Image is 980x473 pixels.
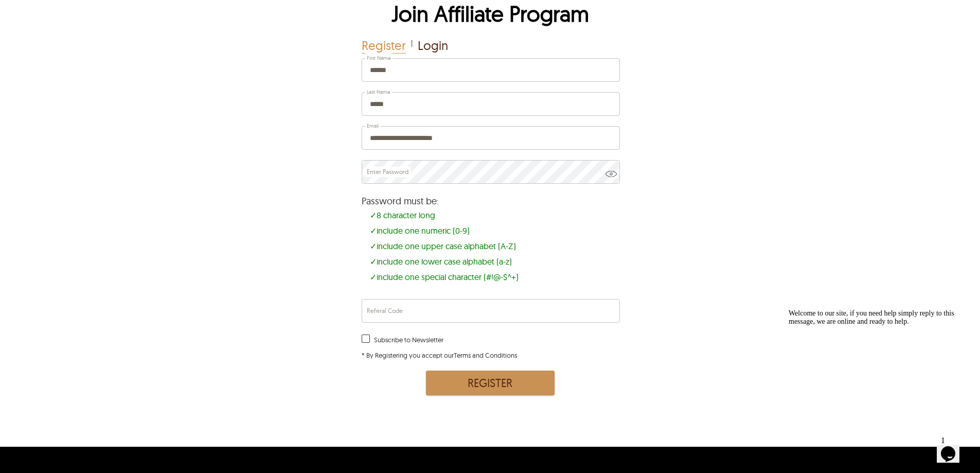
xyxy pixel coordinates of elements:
span: Login [418,38,448,54]
span: Register [362,38,406,54]
span: ✓ include one lower case alphabet (a-z) [367,254,618,269]
div: Password must be: [362,196,619,206]
button: Register [426,371,555,395]
a: Terms and Conditions [454,351,517,359]
div: Welcome to our site, if you need help simply reply to this message, we are online and ready to help. [4,4,189,21]
label: Subscribe to Newsletter Checkbox is checked. [362,335,443,345]
iframe: chat widget [785,305,970,427]
span: ✓ 8 character long [367,207,618,223]
div: | [411,38,413,54]
iframe: chat widget [937,432,970,463]
span: Welcome to our site, if you need help simply reply to this message, we are online and ready to help. [4,4,170,20]
span: ✓ include one special character (#!@-$^+) [367,269,618,285]
span: * By Registering you accept our [362,351,517,359]
span: ✓ include one numeric (0-9) [367,223,618,238]
span: ✓ include one upper case alphabet (A-Z) [367,238,618,254]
